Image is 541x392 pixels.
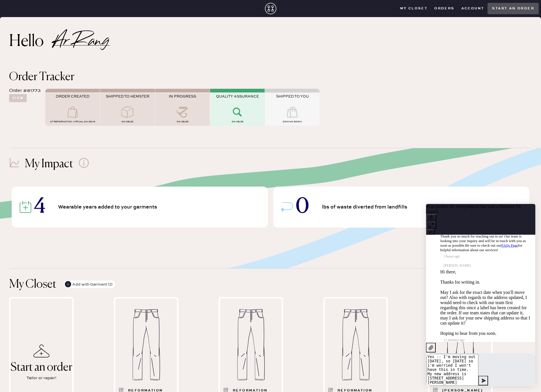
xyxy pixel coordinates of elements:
[337,309,375,380] img: Garment image
[283,120,302,123] span: COMING SOON!
[322,205,410,210] span: lbs of waste diverted from landfills
[9,71,74,83] span: Order Tracker
[58,205,160,210] span: Wearable years added to your garments
[50,120,95,123] span: AT Reformation Virtual on 08/19
[431,4,458,13] button: Orders
[122,120,133,123] span: on 08/20
[487,3,539,14] button: Start an order
[177,120,188,123] span: on 08/25
[296,197,309,217] span: 0
[9,35,54,49] h2: Hello
[397,4,431,13] button: My Closet
[232,309,270,380] img: Garment image
[34,197,45,217] span: 4
[26,375,56,381] div: Tailor or repair!
[65,280,113,288] div: Add with Garment ID
[11,361,72,374] div: Start an order
[232,120,243,123] span: on 08/25
[9,278,56,291] h1: My Closet
[64,280,115,288] button: Add with Garment ID
[9,94,27,102] button: View
[9,87,41,94] div: Order #81773
[169,94,196,99] span: IN PROGRESS
[458,4,488,13] button: Account
[25,157,73,171] h1: My Impact
[216,94,259,99] span: QUALITY ASSURANCE
[106,94,149,99] span: SHIPPED TO HEMSTER
[54,38,110,46] h2: Ar Rang
[276,94,309,99] span: SHIPPED TO YOU
[420,198,541,392] iframe: Front Chat
[56,94,89,99] span: ORDER CREATED
[127,309,165,380] img: Garment image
